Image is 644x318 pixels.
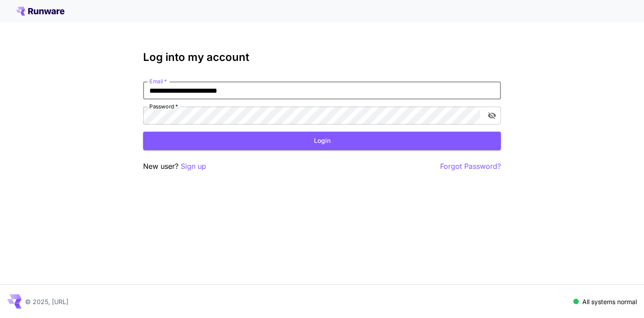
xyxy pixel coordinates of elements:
[484,107,500,124] button: toggle password visibility
[25,297,68,306] p: © 2025, [URL]
[181,161,206,172] button: Sign up
[582,297,637,306] p: All systems normal
[143,132,501,150] button: Login
[149,77,167,85] label: Email
[440,161,501,172] button: Forgot Password?
[149,103,178,110] label: Password
[143,161,206,172] p: New user?
[143,51,501,64] h3: Log into my account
